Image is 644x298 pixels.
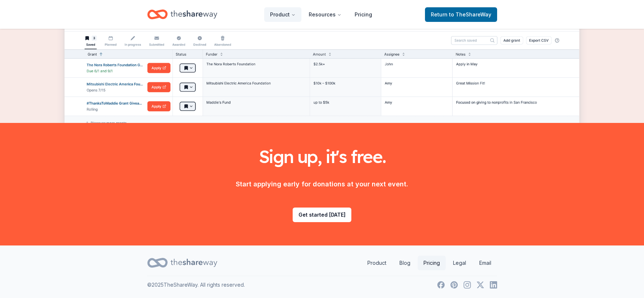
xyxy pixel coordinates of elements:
[264,6,378,23] nav: Main
[449,11,491,18] span: to TheShareWay
[431,10,491,19] span: Return
[264,7,301,22] button: Product
[147,178,497,190] p: Start applying early for donations at your next event.
[65,13,580,166] img: Image for Track Grants
[425,7,497,22] a: Returnto TheShareWay
[362,256,497,270] nav: quick links
[394,256,416,270] a: Blog
[293,208,351,222] a: Get started [DATE]
[362,256,392,270] a: Product
[418,256,446,270] a: Pricing
[349,7,378,22] a: Pricing
[147,280,245,289] p: © 2025 TheShareWay. All rights reserved.
[473,256,497,270] a: Email
[147,146,497,167] h2: Sign up, it's free.
[447,256,472,270] a: Legal
[147,6,217,23] a: Home
[303,7,347,22] button: Resources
